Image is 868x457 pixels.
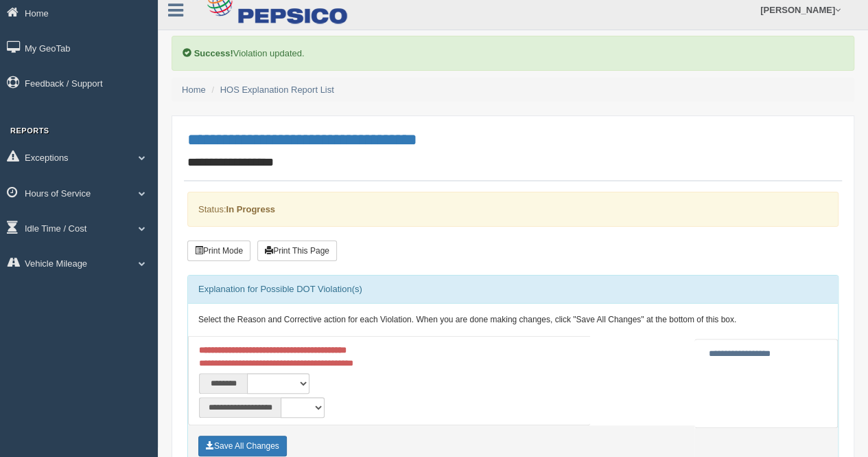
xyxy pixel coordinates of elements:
[187,241,250,261] button: Print Mode
[226,204,275,214] strong: In Progress
[188,276,838,303] div: Explanation for Possible DOT Violation(s)
[220,85,334,95] a: HOS Explanation Report List
[182,85,206,95] a: Home
[188,304,838,337] div: Select the Reason and Corrective action for each Violation. When you are done making changes, cli...
[257,241,337,261] button: Print This Page
[172,36,854,71] div: Violation updated.
[198,436,287,456] button: Save
[194,48,233,58] b: Success!
[187,192,838,227] div: Status:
